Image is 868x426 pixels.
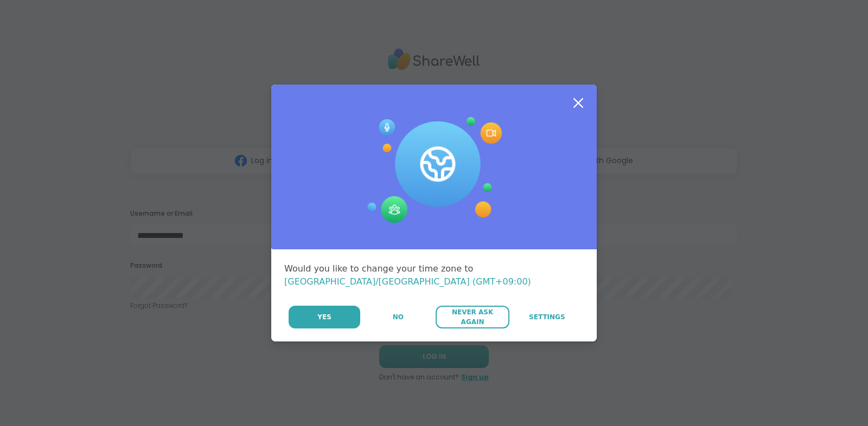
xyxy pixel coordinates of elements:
[366,117,502,223] img: Session Experience
[441,307,503,327] span: Never Ask Again
[529,312,565,322] span: Settings
[284,276,531,287] span: [GEOGRAPHIC_DATA]/[GEOGRAPHIC_DATA] (GMT+09:00)
[289,306,360,328] button: Yes
[510,306,584,328] a: Settings
[317,312,331,322] span: Yes
[436,306,509,328] button: Never Ask Again
[361,306,435,328] button: No
[284,262,584,288] div: Would you like to change your time zone to
[393,312,404,322] span: No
